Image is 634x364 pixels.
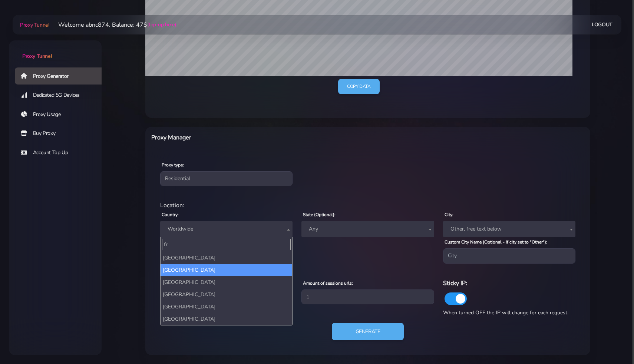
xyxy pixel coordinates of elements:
iframe: Webchat Widget [525,243,625,355]
label: State (Optional): [303,211,336,218]
li: [GEOGRAPHIC_DATA] [161,301,292,313]
span: Proxy Tunnel [20,21,49,29]
li: [GEOGRAPHIC_DATA] [161,252,292,264]
span: Any [301,221,434,237]
label: Country: [162,211,179,218]
a: Dedicated 5G Devices [15,87,108,104]
input: Search [162,239,291,250]
a: Buy Proxy [15,125,108,142]
div: Proxy Settings: [156,269,580,278]
li: Welcome abnc874. Balance: 47$ [49,20,176,29]
li: [GEOGRAPHIC_DATA] [161,276,292,288]
h6: Proxy Manager [151,133,400,142]
button: Generate [332,323,404,341]
span: Worldwide [165,224,288,234]
label: Amount of sessions urls: [303,280,353,287]
a: Copy data [338,79,379,94]
a: (top-up here) [147,21,176,29]
a: Logout [592,18,612,32]
li: [GEOGRAPHIC_DATA] [161,313,292,325]
a: Account Top Up [15,144,108,161]
span: Worldwide [160,221,293,237]
span: Other, free text below [448,224,571,234]
input: City [443,248,575,263]
li: [GEOGRAPHIC_DATA] [161,264,292,276]
div: Location: [156,201,580,210]
a: Proxy Generator [15,67,108,85]
span: Proxy Tunnel [22,53,52,60]
li: [GEOGRAPHIC_DATA] [161,288,292,301]
a: Proxy Tunnel [19,19,49,31]
label: Custom City Name (Optional - If city set to "Other"): [445,239,547,245]
span: Any [306,224,429,234]
a: Proxy Usage [15,106,108,123]
span: When turned OFF the IP will change for each request. [443,309,568,316]
a: Proxy Tunnel [9,40,102,60]
h6: Sticky IP: [443,278,575,288]
label: City: [445,211,453,218]
span: Other, free text below [443,221,575,237]
label: Proxy type: [162,162,184,168]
